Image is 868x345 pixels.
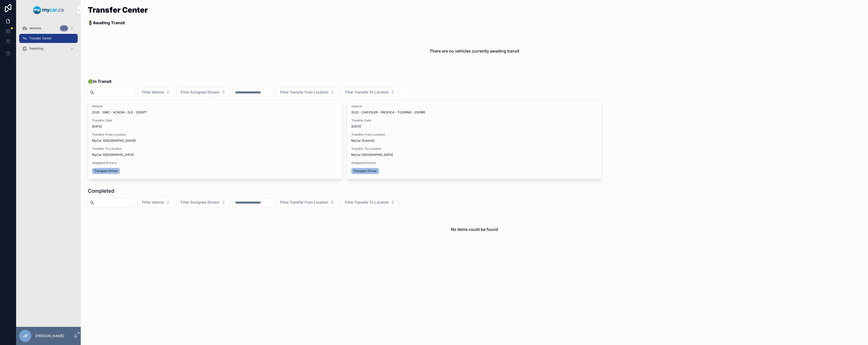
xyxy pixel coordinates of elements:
[19,34,78,43] a: Transfer Center
[276,198,339,207] button: Select Button
[29,36,52,40] span: Transfer Center
[351,133,598,137] span: Transfer From Location
[23,333,28,339] span: JP
[92,139,136,143] span: MyCar ([GEOGRAPHIC_DATA])
[88,20,148,26] p: 🚦
[345,200,389,205] span: Filter Transfer To Location
[341,198,399,207] button: Select Button
[92,104,339,108] span: Vehicle
[92,161,339,165] span: Assigned Drivers
[351,125,598,129] span: [DATE]
[276,87,339,97] button: Select Button
[181,200,220,205] span: Filter Assigned Drivers
[430,48,519,54] h2: There are no vehicles currently awaiting transit
[60,25,68,31] div: 322
[93,79,112,84] strong: In Transit
[88,6,148,14] h1: Transfer Center
[351,147,598,151] span: Transfer To Location
[92,133,339,137] span: Transfer From Location
[94,169,118,173] span: Transport Driver
[351,110,425,114] span: 2022 - CHRYSLER - PACIFICA - TOURING - 250995
[351,118,598,122] span: Transfer Date
[138,87,174,97] button: Select Button
[88,78,112,84] span: 🟢
[92,153,134,157] span: MyCar [GEOGRAPHIC_DATA]
[351,104,598,108] span: Vehicle
[451,226,498,232] h2: No items could be found
[142,200,164,205] span: Filter Vehicle
[29,46,43,51] span: Reporting
[16,20,81,60] div: scrollable content
[92,147,339,151] span: Transfer To Location
[351,139,374,143] span: MyCar (Central)
[351,161,598,165] span: Assigned Drivers
[19,44,78,53] a: Reporting
[142,90,164,95] span: Filter Vehicle
[19,24,78,33] a: Vehicles322
[351,153,393,157] span: MyCar [GEOGRAPHIC_DATA]
[88,100,343,179] a: Vehicle2020 - GMC - ACADIA - SLE - 250977Transfer Date[DATE]Transfer From LocationMyCar ([GEOGRAP...
[176,198,230,207] button: Select Button
[345,90,389,95] span: Filter Transfer To Location
[280,90,328,95] span: Filter Transfer From Location
[341,87,399,97] button: Select Button
[35,333,64,338] p: [PERSON_NAME]
[353,169,377,173] span: Transport Driver
[176,87,230,97] button: Select Button
[92,118,339,122] span: Transfer Date
[33,6,64,14] img: App logo
[88,187,114,194] h1: Completed
[93,20,125,25] strong: Awaiting Transit
[138,198,174,207] button: Select Button
[92,125,339,129] span: [DATE]
[29,26,41,30] span: Vehicles
[347,100,602,179] a: Vehicle2022 - CHRYSLER - PACIFICA - TOURING - 250995Transfer Date[DATE]Transfer From LocationMyCa...
[181,90,220,95] span: Filter Assigned Drivers
[280,200,328,205] span: Filter Transfer From Location
[92,110,147,114] span: 2020 - GMC - ACADIA - SLE - 250977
